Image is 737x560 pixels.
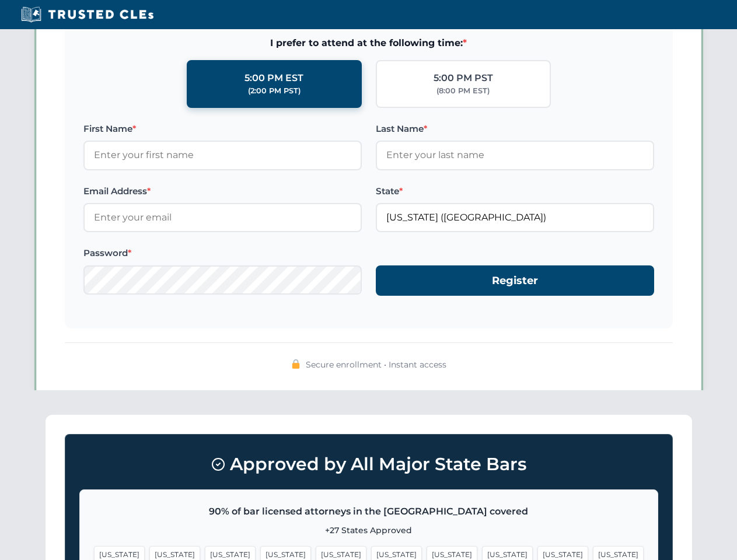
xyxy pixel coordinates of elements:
[376,184,654,198] label: State
[376,265,654,296] button: Register
[83,36,654,51] span: I prefer to attend at the following time:
[83,122,362,136] label: First Name
[436,85,490,97] div: (8:00 PM EST)
[94,524,644,537] p: +27 States Approved
[244,71,303,86] div: 5:00 PM EST
[248,85,301,97] div: (2:00 PM PST)
[376,203,654,232] input: California (CA)
[79,449,658,480] h3: Approved by All Major State Bars
[83,141,362,170] input: Enter your first name
[434,71,493,86] div: 5:00 PM PST
[18,6,157,23] img: Trusted CLEs
[376,141,654,170] input: Enter your last name
[291,359,301,369] img: 🔒
[83,203,362,232] input: Enter your email
[306,358,446,371] span: Secure enrollment • Instant access
[83,184,362,198] label: Email Address
[94,504,644,519] p: 90% of bar licensed attorneys in the [GEOGRAPHIC_DATA] covered
[376,122,654,136] label: Last Name
[83,246,362,260] label: Password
